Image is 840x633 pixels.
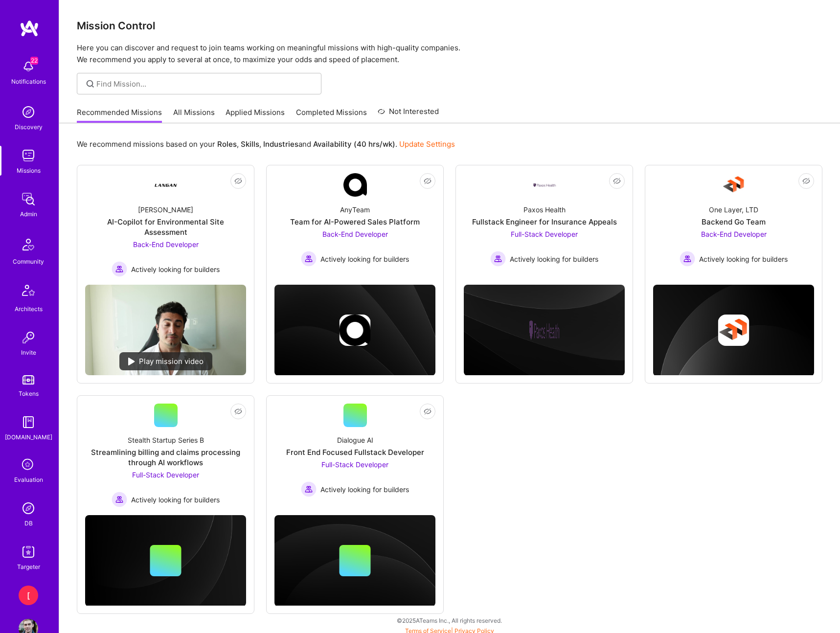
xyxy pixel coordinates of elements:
[613,177,621,185] i: icon EyeClosed
[16,586,41,605] a: [
[263,139,298,149] b: Industries
[85,404,246,507] a: Stealth Startup Series BStreamlining billing and claims processing through AI workflowsFull-Stack...
[529,315,560,346] img: Company logo
[112,261,127,277] img: Actively looking for builders
[340,204,370,215] div: AnyTeam
[19,57,38,76] img: bell
[19,542,38,562] img: Skill Targeter
[112,492,127,507] img: Actively looking for builders
[337,435,373,445] div: Dialogue AI
[274,173,435,271] a: Company LogoAnyTeamTeam for AI-Powered Sales PlatformBack-End Developer Actively looking for buil...
[234,407,242,415] i: icon EyeClosed
[702,217,766,227] div: Backend Go Team
[296,107,367,123] a: Completed Missions
[802,177,810,185] i: icon EyeClosed
[290,217,420,227] div: Team for AI-Powered Sales Platform
[301,481,317,497] img: Actively looking for builders
[19,388,39,399] div: Tokens
[653,285,814,376] img: cover
[722,173,746,197] img: Company Logo
[19,328,38,347] img: Invite
[131,495,220,505] span: Actively looking for builders
[19,586,38,605] div: [
[85,217,246,237] div: AI-Copilot for Environmental Site Assessment
[77,20,822,32] h3: Mission Control
[77,42,822,66] p: Here you can discover and request to join teams working on meaningful missions with high-quality ...
[680,251,695,267] img: Actively looking for builders
[523,204,566,215] div: Paxos Health
[85,78,96,90] i: icon SearchGrey
[274,515,435,607] img: cover
[709,204,758,215] div: One Layer, LTD
[472,217,617,227] div: Fullstack Engineer for Insurance Appeals
[511,230,578,238] span: Full-Stack Developer
[96,79,314,89] input: Find Mission...
[15,122,43,132] div: Discovery
[320,484,409,495] span: Actively looking for builders
[322,230,388,238] span: Back-End Developer
[19,146,38,165] img: teamwork
[17,165,41,176] div: Missions
[490,251,506,267] img: Actively looking for builders
[464,285,625,376] img: cover
[321,460,388,469] span: Full-Stack Developer
[24,518,33,528] div: DB
[133,240,199,249] span: Back-End Developer
[340,315,371,346] img: Company logo
[85,515,246,607] img: cover
[378,106,439,123] a: Not Interested
[274,285,435,376] img: cover
[59,608,840,633] div: © 2025 ATeams Inc., All rights reserved.
[20,20,39,37] img: logo
[464,173,625,271] a: Company LogoPaxos HealthFullstack Engineer for Insurance AppealsFull-Stack Developer Actively loo...
[77,139,455,149] p: We recommend missions based on your , , and .
[13,256,44,267] div: Community
[424,407,431,415] i: icon EyeClosed
[30,57,38,65] span: 22
[85,173,246,277] a: Company Logo[PERSON_NAME]AI-Copilot for Environmental Site AssessmentBack-End Developer Actively ...
[19,102,38,122] img: discovery
[301,251,317,267] img: Actively looking for builders
[699,254,788,264] span: Actively looking for builders
[85,285,246,375] img: No Mission
[343,173,367,197] img: Company Logo
[128,358,135,365] img: play
[77,107,162,123] a: Recommended Missions
[85,447,246,468] div: Streamlining billing and claims processing through AI workflows
[399,139,455,149] a: Update Settings
[119,352,212,370] div: Play mission video
[217,139,237,149] b: Roles
[128,435,204,445] div: Stealth Startup Series B
[510,254,598,264] span: Actively looking for builders
[424,177,431,185] i: icon EyeClosed
[17,562,40,572] div: Targeter
[17,233,40,256] img: Community
[653,173,814,271] a: Company LogoOne Layer, LTDBackend Go TeamBack-End Developer Actively looking for buildersActively...
[15,304,43,314] div: Architects
[320,254,409,264] span: Actively looking for builders
[226,107,285,123] a: Applied Missions
[241,139,259,149] b: Skills
[313,139,395,149] b: Availability (40 hrs/wk)
[20,209,37,219] div: Admin
[21,347,36,358] div: Invite
[23,375,34,384] img: tokens
[718,315,749,346] img: Company logo
[274,404,435,501] a: Dialogue AIFront End Focused Fullstack DeveloperFull-Stack Developer Actively looking for builder...
[19,412,38,432] img: guide book
[701,230,767,238] span: Back-End Developer
[533,182,556,188] img: Company Logo
[19,189,38,209] img: admin teamwork
[132,471,199,479] span: Full-Stack Developer
[17,280,40,304] img: Architects
[11,76,46,87] div: Notifications
[131,264,220,274] span: Actively looking for builders
[173,107,215,123] a: All Missions
[154,173,178,197] img: Company Logo
[234,177,242,185] i: icon EyeClosed
[19,456,38,475] i: icon SelectionTeam
[5,432,52,442] div: [DOMAIN_NAME]
[138,204,193,215] div: [PERSON_NAME]
[286,447,424,457] div: Front End Focused Fullstack Developer
[19,498,38,518] img: Admin Search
